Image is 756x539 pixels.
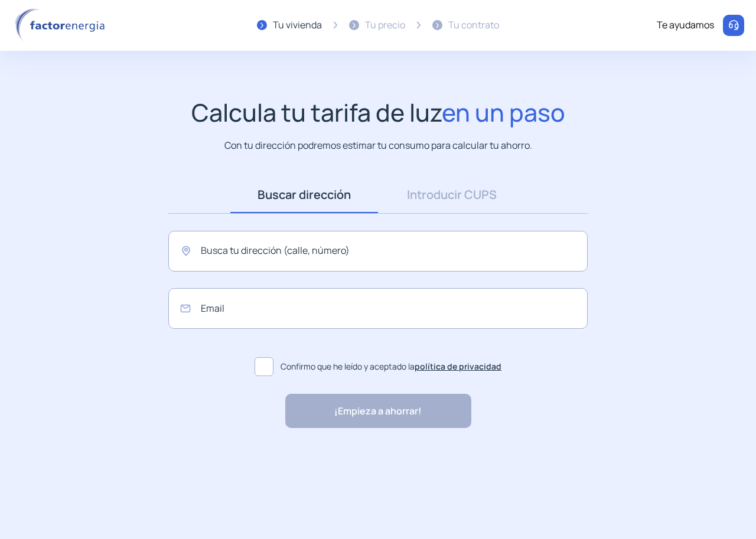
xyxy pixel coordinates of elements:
[12,8,112,43] img: logo factor
[191,98,565,127] h1: Calcula tu tarifa de luz
[415,361,501,372] a: política de privacidad
[281,360,501,373] span: Confirmo que he leído y aceptado la
[224,138,532,153] p: Con tu dirección podremos estimar tu consumo para calcular tu ahorro.
[657,18,714,33] div: Te ayudamos
[448,18,499,33] div: Tu contrato
[230,177,378,213] a: Buscar dirección
[378,177,526,213] a: Introducir CUPS
[273,18,322,33] div: Tu vivienda
[728,19,739,31] img: llamar
[442,96,565,129] span: en un paso
[365,18,405,33] div: Tu precio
